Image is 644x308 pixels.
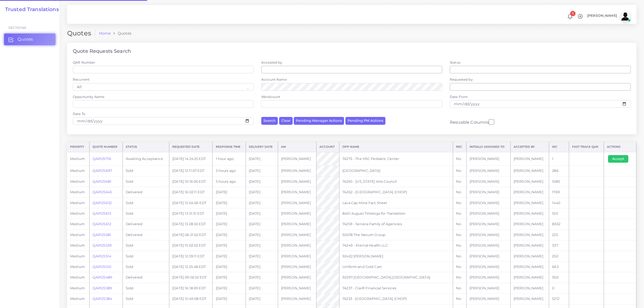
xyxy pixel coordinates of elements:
[169,208,212,219] td: [DATE] 13:31:31 EDT
[510,187,549,198] td: [PERSON_NAME]
[213,198,246,208] td: [DATE]
[4,34,55,45] a: Quotes
[608,155,628,163] button: Accept
[466,152,510,166] td: [PERSON_NAME]
[93,190,112,194] a: QAR125645
[278,272,316,283] td: [PERSON_NAME]
[261,117,278,125] button: Search
[466,208,510,219] td: [PERSON_NAME]
[70,179,85,184] span: medium
[261,77,287,82] label: Account Name
[18,36,33,42] span: Quotes
[93,169,112,173] a: QAR125697
[213,261,246,272] td: [DATE]
[111,31,131,36] li: Quotes
[70,211,85,215] span: medium
[73,60,95,65] label: QAR Number
[73,112,85,116] label: Date To
[278,166,316,176] td: [PERSON_NAME]
[123,187,169,198] td: Delivered
[510,142,549,152] th: Accepted by
[123,251,169,261] td: Sold
[549,294,569,304] td: 5212
[510,166,549,176] td: [PERSON_NAME]
[453,272,467,283] td: No
[70,201,85,205] span: medium
[70,243,85,247] span: medium
[339,261,453,272] td: Uniform and Gold Cart
[169,261,212,272] td: [DATE] 12:25:48 EDT
[510,294,549,304] td: [PERSON_NAME]
[246,272,278,283] td: [DATE]
[549,142,569,152] th: WC
[93,254,111,258] a: QAR125514
[339,294,453,304] td: 74233 - [GEOGRAPHIC_DATA] (CHOP)
[339,198,453,208] td: Lava Cap Mine Fact Sheet
[453,166,467,176] td: No
[70,297,85,301] span: medium
[169,166,212,176] td: [DATE] 12:11:07 EDT
[67,142,89,152] th: Priority
[123,230,169,240] td: Delivered
[213,187,246,198] td: [DATE]
[466,142,510,152] th: Initially Assigned to
[93,275,112,279] a: QAR125489
[213,208,246,219] td: [DATE]
[453,152,467,166] td: No
[453,142,467,152] th: REC
[278,142,316,152] th: AM
[261,94,280,99] label: Wordcount
[278,240,316,251] td: [PERSON_NAME]
[246,230,278,240] td: [DATE]
[510,176,549,187] td: [PERSON_NAME]
[453,261,467,272] td: No
[453,251,467,261] td: No
[213,152,246,166] td: 1 hour ago
[510,198,549,208] td: [PERSON_NAME]
[213,283,246,293] td: [DATE]
[70,169,85,173] span: medium
[123,208,169,219] td: Sold
[549,208,569,219] td: 555
[73,77,90,82] label: Recurrent
[510,208,549,219] td: [PERSON_NAME]
[549,152,569,166] td: 1
[93,297,112,301] a: QAR125384
[213,166,246,176] td: 3 hours ago
[93,233,111,237] a: QAR125581
[466,219,510,230] td: [PERSON_NAME]
[169,152,212,166] td: [DATE] 14:24:25 EDT
[339,166,453,176] td: [GEOGRAPHIC_DATA]
[278,187,316,198] td: [PERSON_NAME]
[278,219,316,230] td: [PERSON_NAME]
[70,254,85,258] span: medium
[169,219,212,230] td: [DATE] 13:28:30 EDT
[339,208,453,219] td: 8401 August Timelogs for Translation
[466,283,510,293] td: [PERSON_NAME]
[246,219,278,230] td: [DATE]
[549,219,569,230] td: 8362
[246,166,278,176] td: [DATE]
[510,283,549,293] td: [PERSON_NAME]
[93,243,112,247] a: QAR125539
[549,166,569,176] td: 286
[549,272,569,283] td: 300
[93,179,111,184] a: QAR125681
[489,119,494,125] input: Resizable Columns
[339,176,453,187] td: 74265 - [US_STATE] Arts Council
[123,272,169,283] td: Delivered
[73,94,104,99] label: Opportunity Name
[123,294,169,304] td: Sold
[466,294,510,304] td: [PERSON_NAME]
[213,240,246,251] td: [DATE]
[466,230,510,240] td: [PERSON_NAME]
[261,60,282,65] label: Accepted by
[453,208,467,219] td: No
[549,198,569,208] td: 1440
[93,157,111,161] a: QAR125716
[70,286,85,290] span: medium
[246,208,278,219] td: [DATE]
[339,187,453,198] td: 74262 - [GEOGRAPHIC_DATA] (CHOP)
[279,117,293,125] button: Clear
[450,94,468,99] label: Date From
